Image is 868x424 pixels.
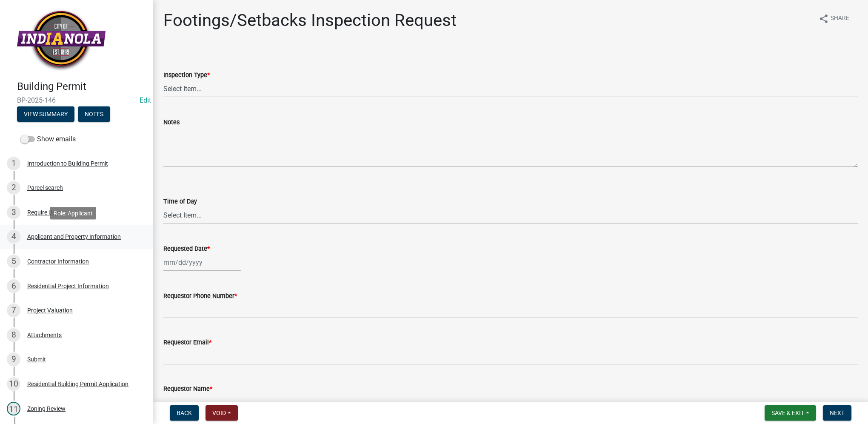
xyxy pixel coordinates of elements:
div: Introduction to Building Permit [27,160,108,166]
div: 6 [7,279,20,293]
label: Requestor Name [163,386,212,392]
button: Void [206,405,238,421]
label: Requestor Phone Number [163,293,237,299]
div: 3 [7,206,20,219]
span: BP-2025-146 [17,96,136,104]
div: 9 [7,352,20,366]
label: Requestor Email [163,340,211,346]
wm-modal-confirm: Notes [78,111,110,118]
div: Residential Building Permit Application [27,381,128,387]
div: Zoning Review [27,406,66,412]
label: Show emails [20,134,76,144]
div: 8 [7,328,20,342]
div: 4 [7,230,20,244]
div: Require User [27,209,60,215]
div: Role: Applicant [50,207,96,219]
div: Attachments [27,332,62,338]
wm-modal-confirm: Edit Application Number [140,96,151,104]
div: Submit [27,356,46,362]
div: 1 [7,157,20,170]
span: Void [212,410,226,416]
div: Applicant and Property Information [27,234,121,240]
div: Contractor Information [27,258,89,264]
div: 7 [7,304,20,317]
div: Project Valuation [27,307,73,313]
wm-modal-confirm: Summary [17,111,74,118]
div: 11 [7,402,20,415]
div: 10 [7,377,20,391]
h4: Building Permit [17,80,146,93]
span: Next [830,410,845,416]
div: 2 [7,181,20,195]
span: Back [177,410,192,416]
label: Inspection Type [163,72,210,78]
label: Time of Day [163,199,197,205]
div: Residential Project Information [27,283,109,289]
h1: Footings/Setbacks Inspection Request [163,10,457,31]
button: Next [823,405,851,421]
button: Notes [78,106,110,122]
i: share [819,14,829,24]
div: Parcel search [27,185,63,191]
label: Notes [163,120,180,126]
label: Requested Date [163,246,210,252]
input: mm/dd/yyyy [163,254,241,271]
button: Back [170,405,199,421]
img: City of Indianola, Iowa [17,9,106,72]
span: Save & Exit [771,410,804,416]
button: View Summary [17,106,74,122]
span: Share [831,14,849,24]
button: Save & Exit [765,405,816,421]
button: shareShare [812,10,856,27]
div: 5 [7,255,20,268]
a: Edit [140,96,151,104]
